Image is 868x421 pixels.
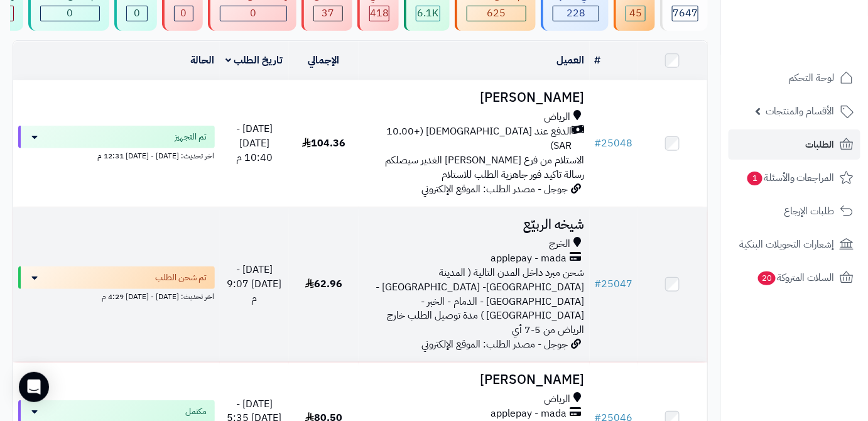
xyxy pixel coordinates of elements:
span: الرياض [545,392,571,407]
span: تم التجهيز [175,131,207,143]
a: طلبات الإرجاع [729,196,860,226]
span: الدفع عند [DEMOGRAPHIC_DATA] (+10.00 SAR) [364,124,572,153]
span: 104.36 [302,136,345,151]
div: 37 [314,6,342,21]
a: تاريخ الطلب [226,53,283,68]
div: اخر تحديث: [DATE] - [DATE] 12:31 م [18,148,215,161]
span: جوجل - مصدر الطلب: الموقع الإلكتروني [422,337,568,352]
span: 7647 [673,6,698,21]
span: 418 [370,6,389,21]
span: الاستلام من فرع [PERSON_NAME] الغدير سيصلكم رسالة تاكيد فور جاهزية الطلب للاستلام [386,153,585,182]
span: 6.1K [418,6,439,21]
span: 625 [487,6,506,21]
span: جوجل - مصدر الطلب: الموقع الإلكتروني [422,182,568,197]
a: العميل [557,53,585,68]
div: 625 [467,6,526,21]
a: لوحة التحكم [729,63,860,93]
span: السلات المتروكة [757,269,835,287]
div: 418 [370,6,389,21]
span: المراجعات والأسئلة [746,169,835,187]
span: 228 [567,6,585,21]
span: 0 [181,6,187,21]
span: الخرج [550,237,571,251]
a: الحالة [191,53,215,68]
span: [DATE] - [DATE] 9:07 م [227,262,281,306]
div: 228 [553,6,599,21]
span: 0 [251,6,257,21]
a: #25047 [595,276,633,292]
span: applepay - mada [491,407,567,421]
h3: [PERSON_NAME] [364,90,585,105]
div: 45 [626,6,645,21]
span: 0 [67,6,73,21]
div: 0 [220,6,286,21]
span: لوحة التحكم [788,69,835,87]
span: 0 [134,6,140,21]
span: # [595,276,602,292]
span: طلبات الإرجاع [784,202,835,220]
span: [DATE] - [DATE] 10:40 م [236,121,273,165]
a: الطلبات [729,129,860,160]
span: شحن مبرد داخل المدن التالية ( المدينة [GEOGRAPHIC_DATA]- [GEOGRAPHIC_DATA] - [GEOGRAPHIC_DATA] - ... [376,265,585,337]
a: الإجمالي [308,53,339,68]
div: 0 [41,6,99,21]
span: 20 [758,271,776,285]
a: إشعارات التحويلات البنكية [729,229,860,260]
span: الطلبات [806,136,835,153]
span: مكتمل [186,405,207,418]
div: 6126 [416,6,440,21]
span: إشعارات التحويلات البنكية [739,236,835,253]
a: المراجعات والأسئلة1 [729,163,860,193]
div: اخر تحديث: [DATE] - [DATE] 4:29 م [18,289,215,302]
span: 45 [629,6,642,21]
h3: [PERSON_NAME] [364,373,585,387]
a: #25048 [595,136,633,151]
span: applepay - mada [491,251,567,266]
span: الرياض [545,110,571,124]
span: # [595,136,602,151]
div: 0 [127,6,147,21]
div: 0 [175,6,193,21]
span: تم شحن الطلب [156,271,207,284]
span: 62.96 [305,276,342,292]
h3: شيخه الربيّع [364,217,585,232]
span: 37 [322,6,335,21]
a: السلات المتروكة20 [729,263,860,293]
div: Open Intercom Messenger [19,372,49,402]
span: 1 [747,172,762,185]
span: الأقسام والمنتجات [766,102,835,120]
a: # [595,53,601,68]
